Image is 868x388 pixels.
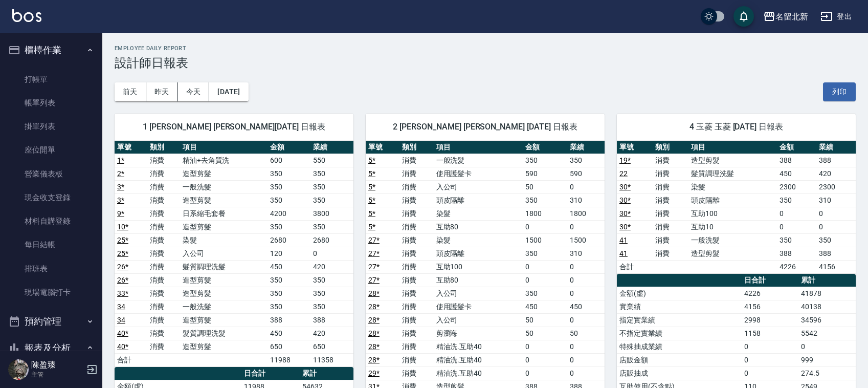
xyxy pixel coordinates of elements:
td: 實業績 [617,300,742,313]
a: 排班表 [4,257,98,281]
td: 精油洗.互助40 [434,367,523,380]
td: 34596 [798,313,855,327]
td: 消費 [399,287,433,300]
td: 消費 [399,327,433,340]
td: 精油+去角質洗 [180,154,268,167]
button: [DATE] [209,82,248,101]
a: 掛單列表 [4,115,98,138]
td: 金額(虛) [617,287,742,300]
td: 互助80 [434,273,523,287]
td: 造型剪髮 [180,340,268,353]
td: 互助10 [688,220,777,233]
td: 350 [268,180,310,193]
th: 單號 [617,141,653,154]
td: 入公司 [434,313,523,327]
td: 0 [523,353,567,367]
button: 前天 [115,82,146,101]
span: 1 [PERSON_NAME] [PERSON_NAME][DATE] 日報表 [127,122,341,132]
a: 41 [619,249,628,257]
td: 350 [268,193,310,207]
td: 特殊抽成業績 [617,340,742,353]
td: 0 [742,367,798,380]
td: 388 [777,247,816,260]
td: 0 [567,220,605,233]
td: 消費 [399,273,433,287]
td: 剪瀏海 [434,327,523,340]
td: 350 [310,167,353,180]
h5: 陳盈臻 [31,360,83,370]
th: 類別 [653,141,688,154]
img: Logo [12,9,41,22]
td: 310 [567,247,605,260]
td: 41878 [798,287,855,300]
a: 帳單列表 [4,91,98,115]
td: 互助100 [434,260,523,273]
td: 0 [310,247,353,260]
td: 420 [816,167,856,180]
td: 造型剪髮 [180,193,268,207]
td: 350 [268,287,310,300]
th: 項目 [688,141,777,154]
div: 名留北新 [775,10,808,23]
button: 昨天 [146,82,178,101]
td: 一般洗髮 [688,233,777,247]
td: 350 [777,193,816,207]
td: 消費 [399,167,433,180]
th: 日合計 [742,274,798,287]
td: 頭皮隔離 [434,193,523,207]
td: 消費 [399,193,433,207]
button: 名留北新 [759,6,812,27]
th: 項目 [180,141,268,154]
td: 消費 [147,167,180,180]
td: 染髮 [688,180,777,193]
td: 50 [523,327,567,340]
th: 類別 [399,141,433,154]
td: 310 [816,193,856,207]
td: 造型剪髮 [180,313,268,327]
td: 消費 [399,220,433,233]
td: 0 [523,340,567,353]
td: 2300 [816,180,856,193]
td: 消費 [399,313,433,327]
td: 消費 [147,300,180,313]
th: 日合計 [241,367,299,380]
td: 2300 [777,180,816,193]
td: 消費 [653,167,688,180]
td: 頭皮隔離 [688,193,777,207]
td: 350 [310,193,353,207]
td: 頭皮隔離 [434,247,523,260]
td: 650 [310,340,353,353]
th: 金額 [777,141,816,154]
td: 4226 [777,260,816,273]
button: 列印 [823,82,856,101]
td: 0 [567,313,605,327]
td: 一般洗髮 [180,300,268,313]
td: 0 [567,273,605,287]
td: 450 [567,300,605,313]
h3: 設計師日報表 [115,56,856,70]
td: 50 [567,327,605,340]
td: 消費 [399,233,433,247]
td: 一般洗髮 [434,154,523,167]
a: 現金收支登錄 [4,186,98,209]
td: 0 [567,287,605,300]
td: 造型剪髮 [180,287,268,300]
td: 消費 [399,247,433,260]
a: 現場電腦打卡 [4,281,98,304]
td: 0 [567,367,605,380]
a: 22 [619,169,628,178]
td: 造型剪髮 [180,273,268,287]
td: 3800 [310,207,353,220]
td: 精油洗.互助40 [434,340,523,353]
th: 金額 [268,141,310,154]
a: 材料自購登錄 [4,209,98,233]
td: 450 [523,300,567,313]
td: 0 [567,353,605,367]
td: 420 [310,327,353,340]
td: 350 [567,154,605,167]
td: 350 [310,180,353,193]
td: 388 [816,154,856,167]
a: 座位開單 [4,138,98,162]
td: 一般洗髮 [180,180,268,193]
td: 5542 [798,327,855,340]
